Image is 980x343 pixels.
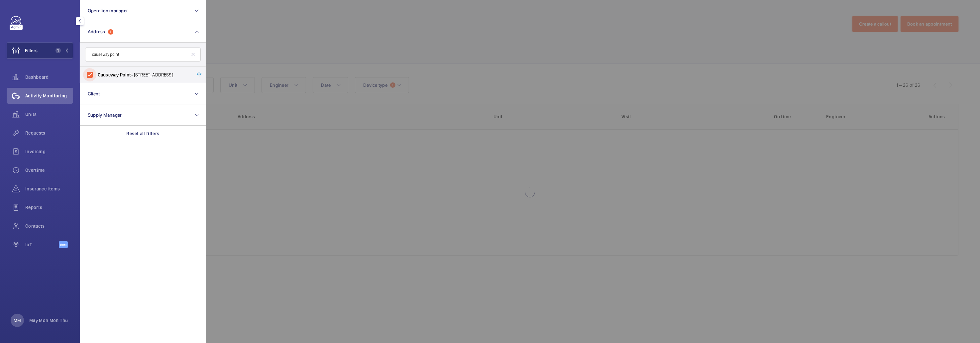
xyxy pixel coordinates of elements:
[25,47,38,54] span: Filters
[25,223,73,229] span: Contacts
[25,130,73,136] span: Requests
[25,74,73,80] span: Dashboard
[14,317,21,324] p: MM
[25,148,73,155] span: Invoicing
[25,167,73,173] span: Overtime
[25,92,73,99] span: Activity Monitoring
[29,317,68,324] p: May Mon Mon Thu
[25,204,73,211] span: Reports
[25,111,73,118] span: Units
[7,43,73,58] button: Filters1
[25,241,59,248] span: IoT
[25,185,73,192] span: Insurance items
[59,241,68,248] span: Beta
[55,48,61,53] span: 1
